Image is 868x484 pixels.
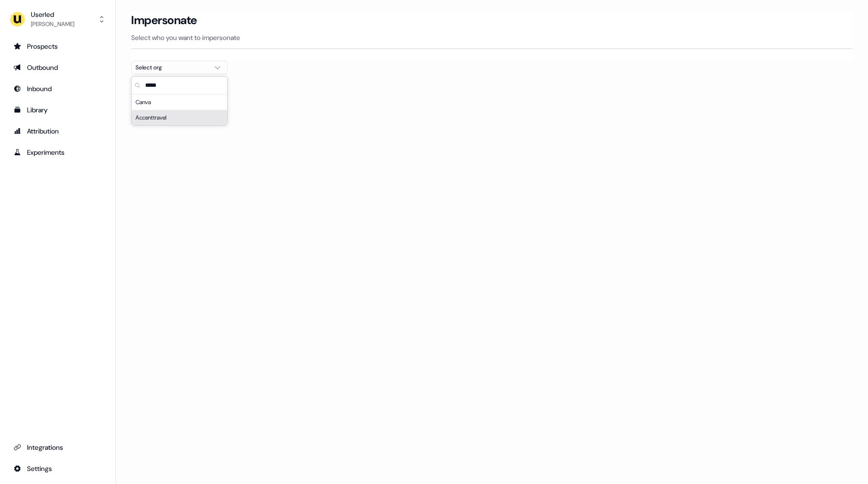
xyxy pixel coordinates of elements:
[8,60,108,75] a: Go to outbound experience
[131,61,228,74] button: Select org
[8,123,108,139] a: Go to attribution
[14,63,102,72] div: Outbound
[132,94,227,125] div: Suggestions
[131,13,197,27] h3: Impersonate
[31,10,74,19] div: Userled
[14,148,102,157] div: Experiments
[8,440,108,455] a: Go to integrations
[14,84,102,94] div: Inbound
[14,443,102,452] div: Integrations
[8,81,108,96] a: Go to Inbound
[31,19,74,29] div: [PERSON_NAME]
[131,33,853,42] p: Select who you want to impersonate
[132,110,227,125] div: Accenttravel
[14,464,102,473] div: Settings
[8,461,108,476] a: Go to integrations
[8,39,108,54] a: Go to prospects
[8,8,108,31] button: Userled[PERSON_NAME]
[14,41,102,51] div: Prospects
[132,94,227,110] div: Canva
[8,145,108,160] a: Go to experiments
[14,126,102,136] div: Attribution
[136,63,208,72] div: Select org
[14,105,102,115] div: Library
[8,102,108,118] a: Go to templates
